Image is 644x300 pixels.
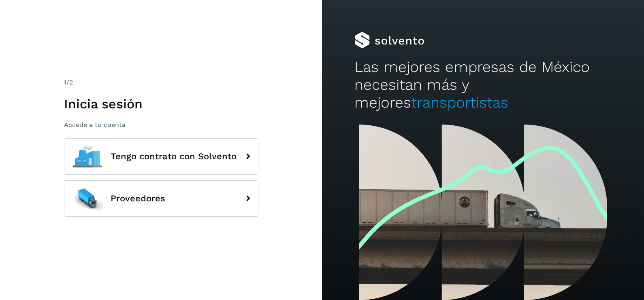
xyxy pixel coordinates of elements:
h2: Las mejores empresas de México necesitan más y mejores [354,58,612,112]
div: /2 [64,78,258,87]
h1: Inicia sesión [64,96,258,112]
span: 1 [64,78,66,86]
button: Proveedores [64,180,258,217]
span: Tengo contrato con Solvento [111,152,237,161]
span: transportistas [411,94,508,111]
button: Tengo contrato con Solvento [64,138,258,175]
p: Accede a tu cuenta [64,121,258,129]
span: Proveedores [111,194,165,203]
